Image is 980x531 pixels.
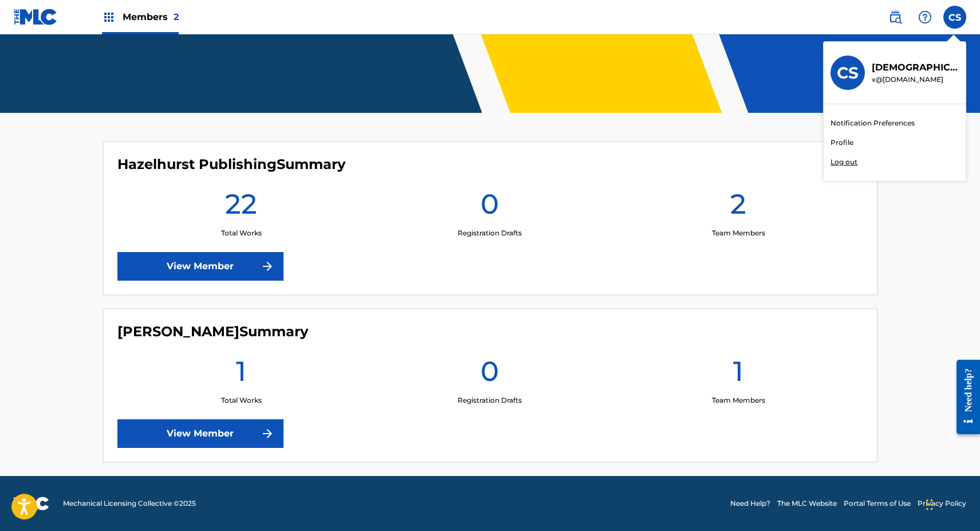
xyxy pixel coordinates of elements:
[888,10,902,24] img: search
[872,61,959,74] p: Christiana Sudano
[943,6,966,29] div: User Menu
[730,498,770,509] a: Need Help?
[14,497,49,510] img: logo
[236,354,246,395] h1: 1
[225,187,257,228] h1: 22
[458,228,522,238] p: Registration Drafts
[923,476,980,531] iframe: Chat Widget
[844,498,911,509] a: Portal Terms of Use
[712,228,765,238] p: Team Members
[261,259,274,273] img: f7272a7cc735f4ea7f67.svg
[174,11,179,22] span: 2
[14,9,58,25] img: MLC Logo
[831,157,857,167] p: Log out
[837,63,859,83] h3: CS
[102,10,116,24] img: Top Rightsholders
[918,498,966,509] a: Privacy Policy
[481,187,499,228] h1: 0
[221,395,262,406] p: Total Works
[481,354,499,395] h1: 0
[884,6,907,29] a: Public Search
[948,351,980,443] iframe: Resource Center
[831,118,915,128] a: Notification Preferences
[872,74,959,85] p: x@dolessmanagement.com
[63,498,196,509] span: Mechanical Licensing Collective © 2025
[777,498,837,509] a: The MLC Website
[730,187,746,228] h1: 2
[733,354,743,395] h1: 1
[831,137,853,148] a: Profile
[918,10,932,24] img: help
[926,487,933,522] div: Drag
[123,10,179,23] span: Members
[117,156,345,173] h4: Hazelhurst Publishing
[117,419,284,448] a: View Member
[712,395,765,406] p: Team Members
[458,395,522,406] p: Registration Drafts
[117,252,284,281] a: View Member
[914,6,936,29] div: Help
[117,323,308,340] h4: Peet Montzingo
[261,427,274,440] img: f7272a7cc735f4ea7f67.svg
[221,228,262,238] p: Total Works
